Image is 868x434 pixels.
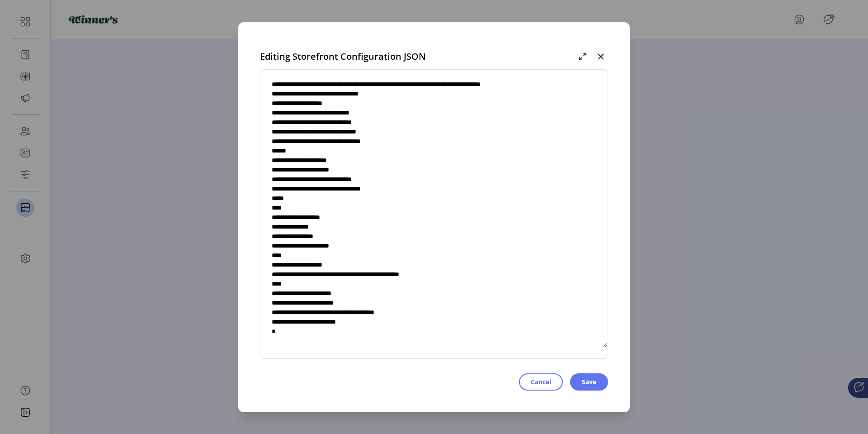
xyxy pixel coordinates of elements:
[570,373,608,391] button: Save
[260,50,426,63] span: Editing Storefront Configuration JSON
[582,377,596,386] span: Save
[576,49,590,64] button: Maximize
[519,373,563,391] button: Cancel
[531,377,551,386] span: Cancel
